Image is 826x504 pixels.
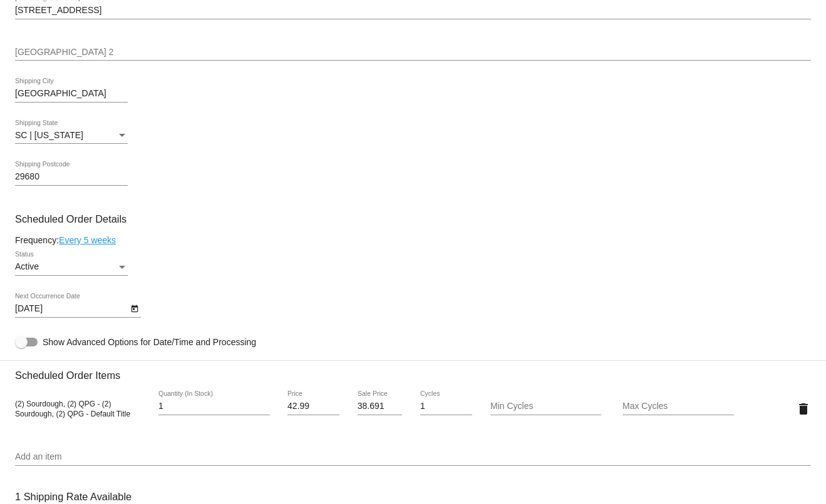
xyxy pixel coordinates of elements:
[287,401,339,411] input: Price
[420,401,472,411] input: Cycles
[796,401,811,416] mat-icon: delete
[622,401,734,411] input: Max Cycles
[15,400,130,418] span: (2) Sourdough, (2) QPG - (2) Sourdough, (2) QPG - Default Title
[15,131,128,141] mat-select: Shipping State
[59,235,116,245] a: Every 5 weeks
[15,172,128,182] input: Shipping Postcode
[15,304,128,314] input: Next Occurrence Date
[15,261,39,271] span: Active
[15,6,811,16] input: Shipping Street 1
[15,452,811,462] input: Add an item
[15,235,811,245] div: Frequency:
[15,48,811,58] input: Shipping Street 2
[15,262,128,272] mat-select: Status
[358,401,403,411] input: Sale Price
[43,336,256,348] span: Show Advanced Options for Date/Time and Processing
[15,89,128,99] input: Shipping City
[15,360,811,381] h3: Scheduled Order Items
[15,213,811,225] h3: Scheduled Order Details
[15,130,83,140] span: SC | [US_STATE]
[128,301,141,315] button: Open calendar
[490,401,602,411] input: Min Cycles
[158,401,270,411] input: Quantity (In Stock)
